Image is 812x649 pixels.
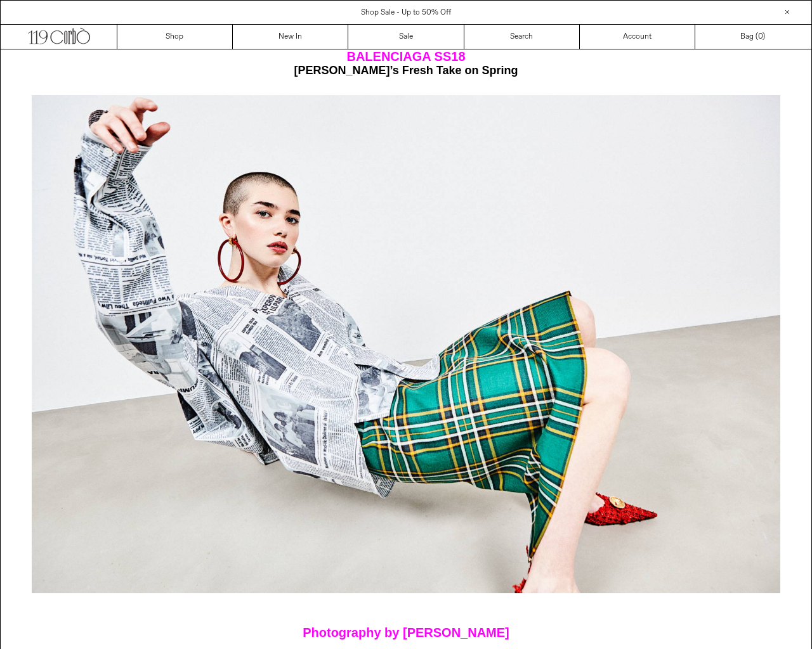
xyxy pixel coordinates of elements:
strong: BALENCIAGA SS18 [346,49,465,63]
span: ) [758,31,765,42]
a: Shop [117,25,233,49]
a: Search [464,25,580,49]
a: Shop Sale - Up to 50% Off [361,8,451,18]
a: Bag () [695,25,811,49]
a: New In [233,25,348,49]
a: Sale [348,25,464,49]
a: Account [580,25,695,49]
span: 0 [758,32,763,42]
span: [PERSON_NAME]’s Fresh Take on Spring [294,64,518,77]
span: Photography by [PERSON_NAME] [303,626,509,639]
